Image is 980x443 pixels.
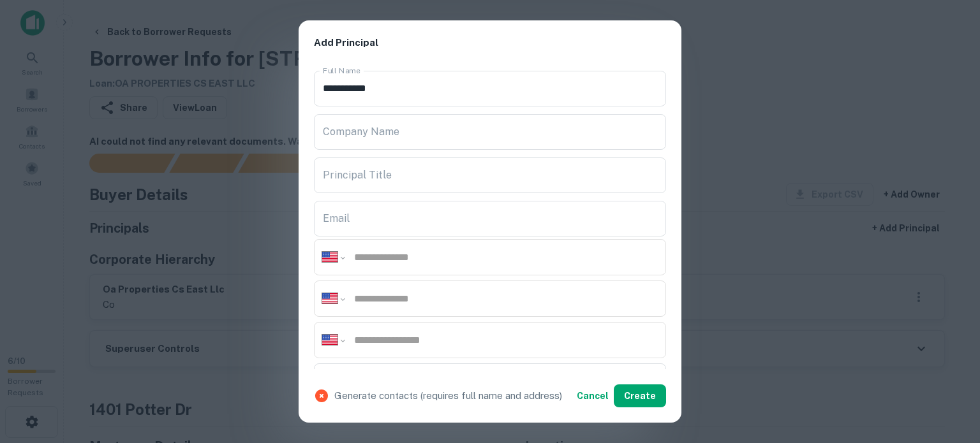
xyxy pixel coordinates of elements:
[916,341,980,402] iframe: Chat Widget
[614,384,666,407] button: Create
[572,384,614,407] button: Cancel
[299,20,681,66] h2: Add Principal
[334,388,562,403] p: Generate contacts (requires full name and address)
[323,65,360,76] label: Full Name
